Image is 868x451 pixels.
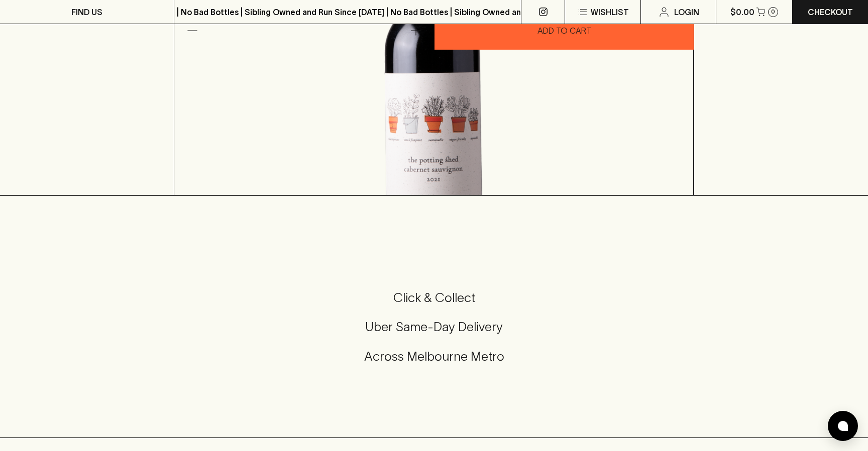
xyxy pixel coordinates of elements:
[12,319,856,335] h5: Uber Same-Day Delivery
[12,289,856,306] h5: Click & Collect
[674,6,699,18] p: Login
[771,9,775,15] p: 0
[12,348,856,365] h5: Across Melbourne Metro
[838,421,848,431] img: bubble-icon
[71,6,102,18] p: FIND US
[12,249,856,417] div: Call to action block
[730,6,754,18] p: $0.00
[808,6,853,18] p: Checkout
[537,25,591,37] p: ADD TO CART
[591,6,629,18] p: Wishlist
[435,12,694,50] button: ADD TO CART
